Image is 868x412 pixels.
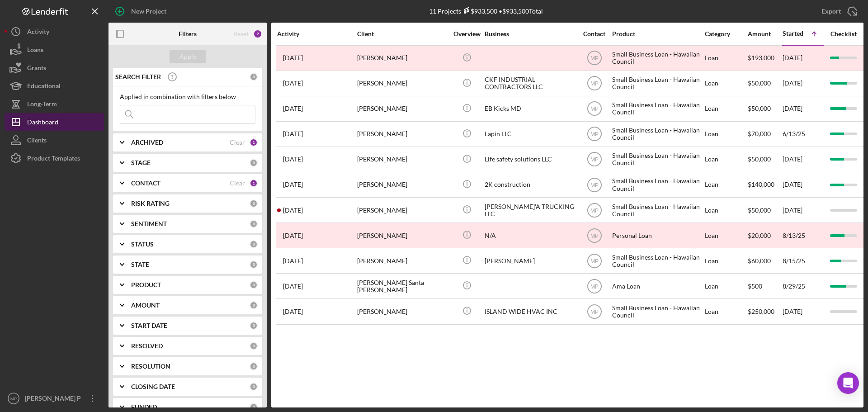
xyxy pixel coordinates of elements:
div: $933,500 [461,7,497,15]
div: 8/29/25 [783,274,823,298]
b: STATE [131,261,149,268]
div: 0 [250,73,258,81]
time: 2025-05-05 02:16 [283,54,303,62]
text: MP [10,396,17,401]
time: 2025-08-09 03:32 [283,105,303,112]
div: [PERSON_NAME] [357,147,448,171]
div: Loans [27,41,43,61]
span: $60,000 [748,257,771,265]
div: Business [485,30,575,38]
div: N/A [485,223,575,247]
div: Small Business Loan - Hawaiian Council [612,147,703,171]
span: $250,000 [748,308,774,315]
div: Small Business Loan - Hawaiian Council [612,173,703,197]
button: Long-Term [5,95,104,113]
div: Life safety solutions LLC [485,147,575,171]
div: Small Business Loan - Hawaiian Council [612,122,703,146]
div: Clear [230,139,245,146]
button: Activity [5,23,104,41]
div: Loan [705,173,747,197]
div: [DATE] [783,198,823,222]
div: [DATE] [783,173,823,197]
div: Loan [705,147,747,171]
div: New Project [131,2,166,20]
b: AMOUNT [131,302,160,309]
b: FUNDED [131,403,157,411]
text: MP [590,55,599,62]
button: Dashboard [5,113,104,131]
button: New Project [108,2,175,20]
button: Grants [5,59,104,77]
div: [PERSON_NAME]'A TRUCKING LLC [485,198,575,222]
div: [PERSON_NAME] [357,173,448,197]
div: Small Business Loan - Hawaiian Council [612,71,703,95]
div: Applied in combination with filters below [120,93,255,100]
time: 2025-08-26 02:09 [283,156,303,163]
text: MP [590,283,599,289]
div: CKF INDUSTRIAL CONTRACTORS LLC [485,71,575,95]
div: Contact [577,30,611,38]
b: ARCHIVED [131,139,163,146]
div: Reset [233,30,249,38]
div: [PERSON_NAME] [357,46,448,70]
div: Clients [27,131,47,152]
div: Open Intercom Messenger [837,372,859,394]
div: [PERSON_NAME] [485,249,575,273]
div: Lapin LLC [485,122,575,146]
span: $50,000 [748,155,771,163]
div: $500 [748,274,782,298]
b: RESOLUTION [131,363,170,370]
div: 0 [250,362,258,370]
div: EB Kicks MD [485,97,575,121]
text: MP [590,131,599,137]
b: CONTACT [131,180,160,187]
div: Small Business Loan - Hawaiian Council [612,46,703,70]
div: [PERSON_NAME] [357,71,448,95]
b: RESOLVED [131,342,163,350]
time: 2025-08-12 20:46 [283,232,303,239]
div: Small Business Loan - Hawaiian Council [612,97,703,121]
div: Started [783,30,803,37]
div: 2 [253,29,262,38]
div: Product [612,30,703,38]
b: STATUS [131,241,154,248]
button: Product Templates [5,149,104,167]
div: Small Business Loan - Hawaiian Council [612,249,703,273]
span: $50,000 [748,206,771,214]
div: Activity [277,30,356,38]
div: Loan [705,249,747,273]
time: 2025-09-22 22:24 [283,181,303,188]
div: Grants [27,59,46,79]
div: $50,000 [748,71,782,95]
span: $140,000 [748,180,774,188]
div: $193,000 [748,46,782,70]
div: [PERSON_NAME] P [23,389,81,410]
div: 6/13/25 [783,122,823,146]
div: Loan [705,274,747,298]
div: 0 [250,342,258,350]
div: [PERSON_NAME] [357,299,448,323]
div: Checklist [824,30,863,38]
div: [PERSON_NAME] [357,198,448,222]
div: Export [821,2,841,20]
span: $50,000 [748,104,771,112]
div: Amount [748,30,782,38]
text: MP [590,81,599,87]
div: Educational [27,77,61,97]
div: Clear [230,180,245,187]
text: MP [590,182,599,188]
button: Clients [5,131,104,149]
div: [DATE] [783,71,823,95]
div: Overview [450,30,484,38]
div: Personal Loan [612,223,703,247]
div: Product Templates [27,149,80,170]
button: Educational [5,77,104,95]
div: [DATE] [783,299,823,323]
div: 0 [250,220,258,228]
div: Dashboard [27,113,58,133]
div: [PERSON_NAME] [357,97,448,121]
div: 0 [250,159,258,167]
